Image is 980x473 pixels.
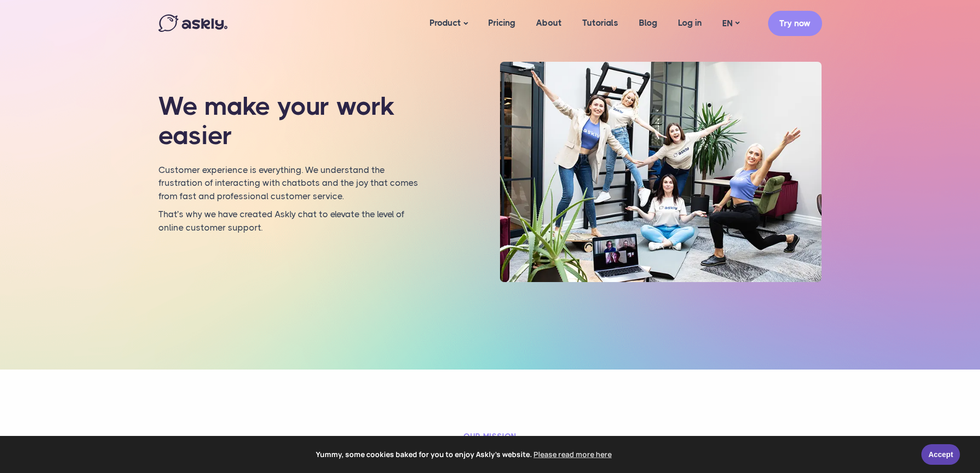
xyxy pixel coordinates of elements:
[158,208,423,234] p: That’s why we have created Askly chat to elevate the level of online customer support.
[532,447,613,462] a: learn more about cookies
[158,92,423,151] h1: We make your work easier
[158,14,227,32] img: Askly
[572,3,629,43] a: Tutorials
[712,16,750,31] a: EN
[526,3,572,43] a: About
[15,447,914,462] span: Yummy, some cookies baked for you to enjoy Askly's website.
[768,11,822,36] a: Try now
[921,444,960,465] a: Accept
[478,3,526,43] a: Pricing
[419,3,478,44] a: Product
[629,3,668,43] a: Blog
[215,431,765,442] h2: Our mission
[668,3,712,43] a: Log in
[158,164,423,203] p: Customer experience is everything. We understand the frustration of interacting with chatbots and...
